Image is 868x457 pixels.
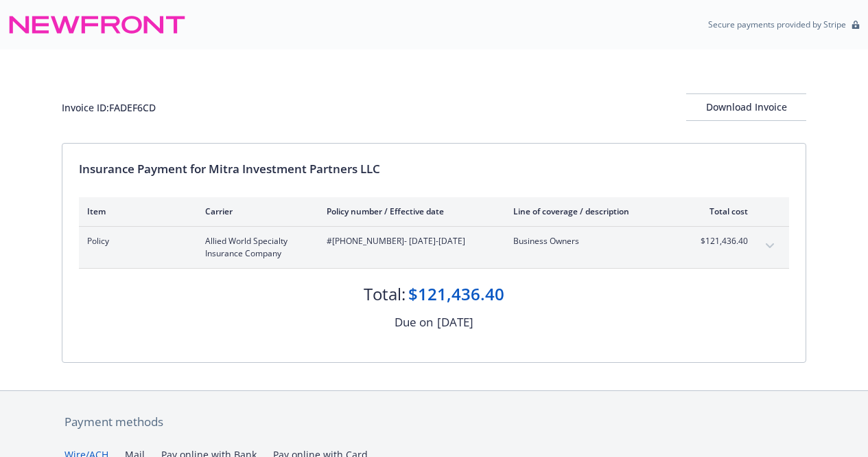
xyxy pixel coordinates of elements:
[364,282,406,306] div: Total:
[327,205,491,217] div: Policy number / Effective date
[437,313,473,331] div: [DATE]
[205,235,305,260] span: Allied World Specialty Insurance Company
[686,94,806,120] div: Download Invoice
[408,282,504,306] div: $121,436.40
[79,160,789,178] div: Insurance Payment for Mitra Investment Partners LLC
[513,205,675,217] div: Line of coverage / description
[205,205,305,217] div: Carrier
[708,19,846,30] p: Secure payments provided by Stripe
[696,205,748,217] div: Total cost
[62,100,156,115] div: Invoice ID: FADEF6CD
[513,235,675,247] span: Business Owners
[327,235,491,247] span: #[PHONE_NUMBER] - [DATE]-[DATE]
[87,205,183,217] div: Item
[64,413,804,431] div: Payment methods
[686,93,806,121] button: Download Invoice
[395,313,433,331] div: Due on
[759,235,781,257] button: expand content
[87,235,183,247] span: Policy
[79,227,789,268] div: PolicyAllied World Specialty Insurance Company#[PHONE_NUMBER]- [DATE]-[DATE]Business Owners$121,4...
[696,235,748,247] span: $121,436.40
